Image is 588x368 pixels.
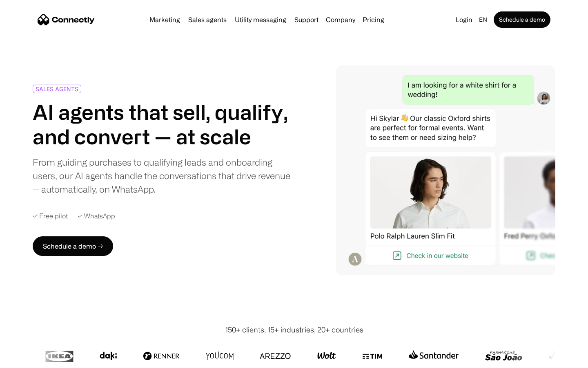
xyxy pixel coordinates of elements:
[359,16,388,23] a: Pricing
[8,353,49,365] aside: Language selected: English
[38,13,95,26] a: home
[16,354,49,365] ul: Language list
[494,11,550,28] a: Schedule a demo
[78,212,115,220] div: ✓ WhatsApp
[33,212,68,220] div: ✓ Free pilot
[476,14,492,25] div: en
[146,16,183,23] a: Marketing
[33,236,113,256] a: Schedule a demo →
[291,16,322,23] a: Support
[479,14,487,25] div: en
[33,100,291,149] h1: AI agents that sell, qualify, and convert — at scale
[225,324,363,335] div: 150+ clients, 15+ industries, 20+ countries
[33,155,291,196] div: From guiding purchases to qualifying leads and onboarding users, our AI agents handle the convers...
[185,16,230,23] a: Sales agents
[232,16,290,23] a: Utility messaging
[323,14,358,25] div: Company
[326,14,355,25] div: Company
[36,86,78,92] div: SALES AGENTS
[452,14,476,25] a: Login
